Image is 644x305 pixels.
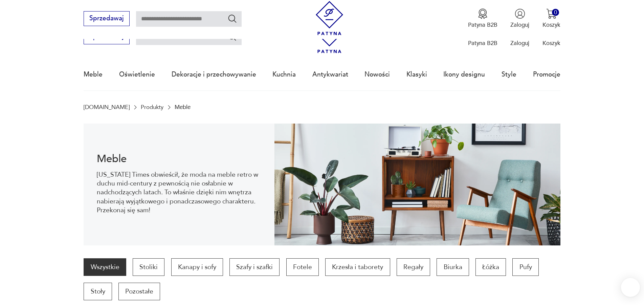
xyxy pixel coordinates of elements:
[510,8,529,29] button: Zaloguj
[84,16,129,22] a: Sprzedawaj
[546,8,557,19] img: Ikona koszyka
[542,8,560,29] button: 0Koszyk
[406,59,427,90] a: Klasyki
[227,14,237,23] button: Szukaj
[364,59,390,90] a: Nowości
[84,11,129,26] button: Sprzedawaj
[468,8,497,29] a: Ikona medaluPatyna B2B
[229,258,280,276] a: Szafy i szafki
[437,258,469,276] a: Biurka
[272,59,296,90] a: Kuchnia
[312,1,347,35] img: Patyna - sklep z meblami i dekoracjami vintage
[286,258,319,276] a: Fotele
[468,8,497,29] button: Patyna B2B
[133,258,164,276] a: Stoliki
[515,8,525,19] img: Ikonka użytkownika
[171,258,223,276] a: Kanapy i sofy
[141,104,163,110] a: Produkty
[443,59,485,90] a: Ikony designu
[542,21,560,29] p: Koszyk
[227,32,237,42] button: Szukaj
[175,104,191,110] p: Meble
[274,124,560,245] img: Meble
[97,154,262,164] h1: Meble
[510,39,529,47] p: Zaloguj
[312,59,348,90] a: Antykwariat
[475,258,506,276] a: Łóżka
[84,283,112,300] a: Stoły
[397,258,430,276] a: Regały
[510,21,529,29] p: Zaloguj
[468,39,497,47] p: Patyna B2B
[84,35,129,40] a: Sprzedawaj
[512,258,538,276] a: Pufy
[84,59,103,90] a: Meble
[621,278,640,297] iframe: Smartsupp widget button
[542,39,560,47] p: Koszyk
[84,258,126,276] a: Wszystkie
[552,9,559,16] div: 0
[84,104,130,110] a: [DOMAIN_NAME]
[533,59,560,90] a: Promocje
[478,8,488,19] img: Ikona medalu
[468,21,497,29] p: Patyna B2B
[118,283,160,300] a: Pozostałe
[502,59,516,90] a: Style
[97,170,262,215] p: [US_STATE] Times obwieścił, że moda na meble retro w duchu mid-century z pewnością nie osłabnie w...
[172,59,256,90] a: Dekoracje i przechowywanie
[119,59,155,90] a: Oświetlenie
[325,258,390,276] a: Krzesła i taborety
